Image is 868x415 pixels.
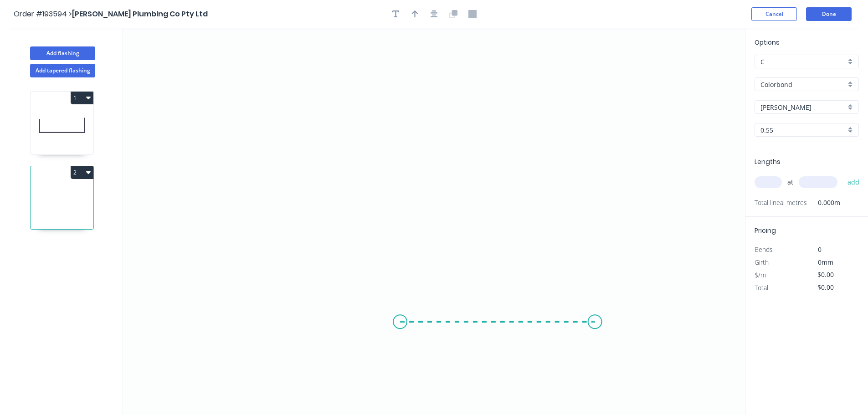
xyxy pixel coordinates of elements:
span: Total [755,283,768,292]
span: Total lineal metres [755,196,807,209]
span: Bends [755,245,773,254]
span: Girth [755,258,769,266]
span: 0.000m [807,196,840,209]
button: Done [806,7,852,21]
input: Thickness [760,125,846,135]
span: 0mm [818,258,833,266]
span: Lengths [755,157,781,166]
button: Add flashing [30,46,95,60]
span: $/m [755,271,766,279]
button: 1 [71,92,93,104]
button: 2 [71,166,93,179]
span: at [787,176,793,189]
span: 0 [818,245,822,254]
button: Cancel [751,7,797,21]
span: Options [755,38,780,47]
span: Pricing [755,226,776,235]
span: Order #193594 > [14,9,72,19]
input: Material [760,80,846,89]
button: Add tapered flashing [30,64,95,77]
button: add [843,174,864,190]
input: Colour [760,102,846,112]
svg: 0 [123,28,745,415]
input: Price level [760,57,846,67]
span: [PERSON_NAME] Plumbing Co Pty Ltd [72,9,208,19]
